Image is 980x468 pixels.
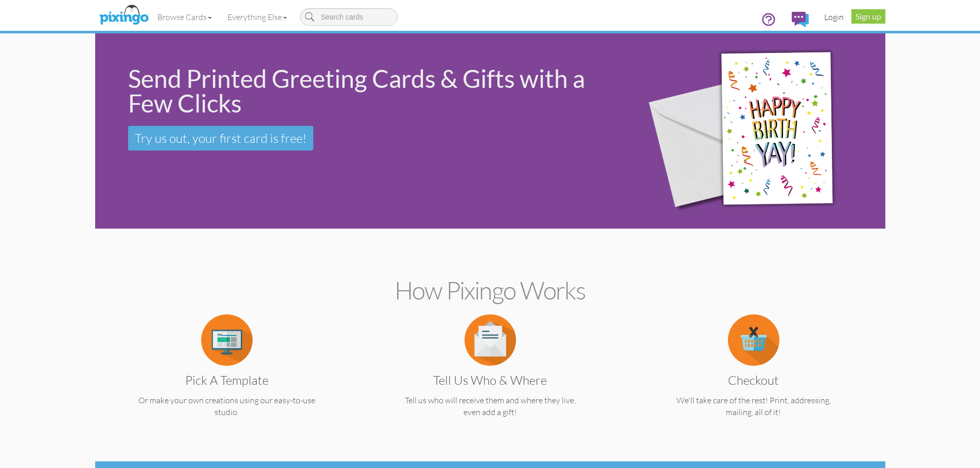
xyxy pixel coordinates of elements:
a: Tell us Who & Where Tell us who will receive them and where they live, even add a gift! [379,334,602,418]
a: Sign up [851,9,885,24]
img: item.alt [728,314,779,366]
div: Send Printed Greeting Cards & Gifts with a Few Clicks [128,66,614,116]
img: item.alt [201,314,253,366]
h3: Tell us Who & Where [386,373,594,387]
a: Try us out, your first card is free! [128,126,313,151]
a: Login [816,4,851,30]
img: item.alt [465,314,516,366]
img: comments.svg [792,12,809,27]
a: Browse Cards [150,4,220,30]
p: We'll take care of the rest! Print, addressing, mailing, all of it! [642,395,865,418]
h3: Checkout [650,373,858,387]
img: 942c5090-71ba-4bfc-9a92-ca782dcda692.png [630,19,879,244]
p: Or make your own creations using our easy-to-use studio. [115,395,338,418]
h3: Pick a Template [123,373,331,387]
img: pixingo logo [97,3,151,28]
p: Tell us who will receive them and where they live, even add a gift! [379,395,602,418]
a: Everything Else [220,4,295,30]
input: Search cards [300,8,398,26]
h2: How Pixingo works [113,277,867,304]
a: Pick a Template Or make your own creations using our easy-to-use studio. [115,334,338,418]
a: Checkout We'll take care of the rest! Print, addressing, mailing, all of it! [642,334,865,418]
span: Try us out, your first card is free! [135,130,307,146]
